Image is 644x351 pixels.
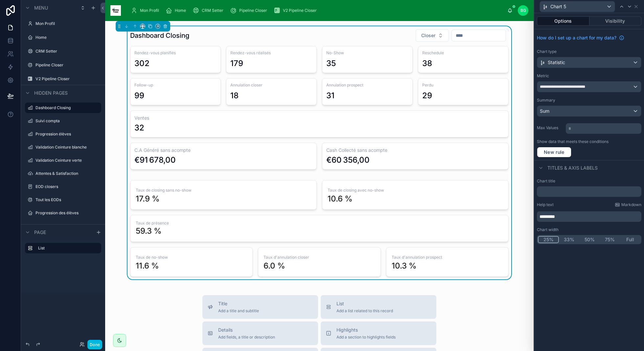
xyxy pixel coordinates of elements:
[35,105,97,110] label: Dashboard Closing
[336,327,396,333] span: Highlights
[218,335,275,340] span: Add fields, a title or description
[136,221,503,226] span: Taux de présence
[540,1,615,12] button: Chart 5
[35,184,97,189] label: EOD closers
[326,50,408,56] span: No-Show
[621,202,641,207] span: Markdown
[547,165,598,171] span: Titles & Axis labels
[35,118,97,124] label: Suivi compta
[392,261,503,271] div: 10.3 %
[537,57,641,68] button: Statistic
[202,321,318,345] button: DetailsAdd fields, a title or description
[537,227,559,232] label: Chart width
[134,90,144,101] div: 99
[202,8,223,13] span: CRM Setter
[35,131,97,137] label: Progression élèves
[164,5,191,16] a: Home
[35,171,97,176] label: Attentes & Satisfaction
[35,197,97,202] label: Tout les EODs
[537,16,589,26] button: Options
[264,261,375,271] div: 6.0 %
[202,295,318,319] button: TitleAdd a title and subtitle
[87,340,102,349] button: Done
[422,58,432,69] div: 38
[34,90,68,96] span: Hidden pages
[21,240,105,260] div: scrollable content
[520,8,526,13] span: BG
[283,8,317,13] span: V2 Pipeline Closer
[218,308,259,314] span: Add a title and subtitle
[218,327,275,333] span: Details
[416,29,449,42] button: Select Button
[136,194,311,204] div: 17.9 %
[566,122,641,134] div: scrollable content
[239,8,267,13] span: Pipeline Closer
[35,158,97,163] label: Validation Ceinture verte
[548,59,565,66] span: Statistic
[175,8,186,13] span: Home
[537,139,609,144] label: Show data that meets these conditions
[550,3,566,10] span: Chart 5
[136,226,503,236] div: 59.3 %
[579,236,600,243] button: 50%
[218,300,259,307] span: Title
[537,210,641,222] div: scrollable content
[537,147,571,157] button: New rule
[136,261,247,271] div: 11.6 %
[600,236,620,243] button: 75%
[230,82,312,88] span: Annulation closer
[422,90,432,101] div: 29
[134,155,176,165] div: €91 678,00
[110,5,121,16] img: App logo
[35,35,97,40] a: Home
[136,255,168,260] span: Taux de no-show
[537,35,616,41] span: How do I set up a chart for my data?
[264,255,309,260] span: Taux d'annulation closer
[134,115,504,121] h3: Ventes
[129,5,164,16] a: Mon Profil
[537,202,554,207] label: Help text
[336,335,396,340] span: Add a section to highlights fields
[228,5,272,16] a: Pipeline Closer
[35,210,97,216] a: Progression des élèves
[422,82,504,88] span: Perdu
[537,73,549,79] label: Metric
[537,35,624,41] a: How do I set up a chart for my data?
[126,3,507,18] div: scrollable content
[328,194,503,204] div: 10.6 %
[35,62,97,68] label: Pipeline Closer
[422,50,504,56] span: Reschedule
[421,32,435,39] span: Closer
[326,90,334,101] div: 31
[540,108,549,114] span: Sum
[35,76,97,82] label: V2 Pipeline Closer
[34,5,48,11] span: Menu
[589,16,642,26] button: Visibility
[35,21,97,26] label: Mon Profil
[326,82,408,88] span: Annulation prospect
[230,50,312,56] span: Rendez-vous réalisés
[537,49,557,54] label: Chart type
[615,202,641,207] a: Markdown
[336,300,393,307] span: List
[537,98,555,103] label: Summary
[326,58,336,69] div: 35
[326,147,504,153] h3: Cash Collecté sans acompte
[35,49,97,54] label: CRM Setter
[136,188,192,193] span: Taux de closing sans no-show
[230,58,243,69] div: 179
[328,188,384,193] span: Taux de closing avec no-show
[321,321,436,345] button: HighlightsAdd a section to highlights fields
[336,308,393,314] span: Add a list related to this record
[537,125,563,130] label: Max Values
[38,246,96,251] label: List
[191,5,228,16] a: CRM Setter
